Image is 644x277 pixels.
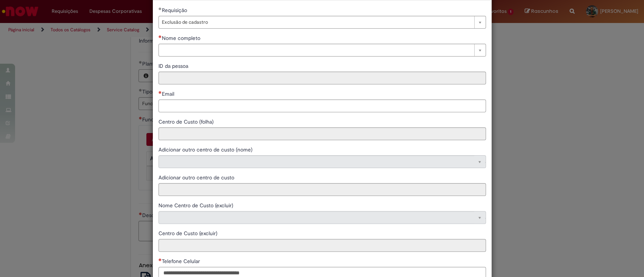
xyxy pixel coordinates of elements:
[158,44,486,57] a: Limpar campo Nome completo
[158,230,219,237] span: Somente leitura - Centro de Custo (excluir)
[158,155,486,168] a: Limpar campo Adicionar outro centro de custo (nome)
[158,258,162,261] span: Necessários
[158,7,162,10] span: Obrigatório Preenchido
[158,118,215,125] span: Somente leitura - Centro de Custo (folha)
[158,174,236,181] span: Somente leitura - Adicionar outro centro de custo
[158,211,486,224] a: Limpar campo Nome Centro de Custo (excluir)
[158,202,235,209] label: Somente leitura - Nome Centro de Custo (excluir)
[158,146,254,153] span: Somente leitura - Adicionar outro centro de custo (nome)
[162,90,176,97] span: Email
[158,99,486,112] input: Email
[162,35,202,41] span: Necessários - Nome completo
[158,72,486,84] input: ID da pessoa
[158,91,162,94] span: Necessários
[158,239,486,252] input: Centro de Custo (excluir)
[162,258,201,265] span: Telefone Celular
[158,183,486,196] input: Adicionar outro centro de custo
[162,16,470,28] span: Exclusão de cadastro
[158,202,235,209] span: Nome Centro de Custo (excluir)
[158,35,162,38] span: Necessários
[158,118,215,125] label: Somente leitura - Centro de Custo (folha)
[158,63,190,69] span: Somente leitura - ID da pessoa
[158,127,486,140] input: Centro de Custo (folha)
[162,7,189,14] span: Requisição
